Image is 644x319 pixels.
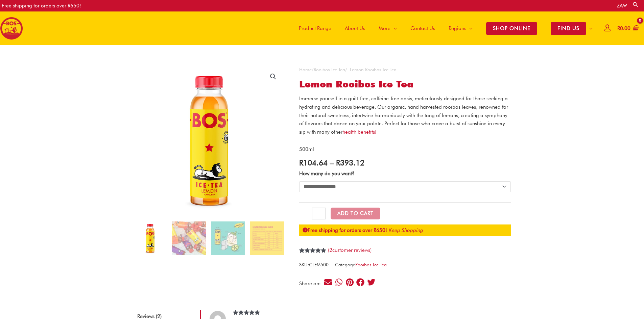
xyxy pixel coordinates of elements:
span: – [330,158,334,167]
bdi: 104.64 [299,158,328,167]
a: Home [299,67,312,72]
a: ZA [617,3,627,9]
img: Lemon Rooibos Ice Tea [133,65,284,216]
span: Contact Us [410,18,435,38]
img: Lemon Rooibos Ice Tea - Image 4 [250,221,284,255]
div: Share on: [299,281,323,286]
span: 2 [329,247,332,253]
a: Contact Us [404,11,442,45]
a: View full-screen image gallery [267,71,279,83]
span: R [299,158,303,167]
div: Share on facebook [356,278,365,287]
a: Keep Shopping [388,227,423,233]
div: Share on twitter [367,278,376,287]
p: 500ml [299,145,511,154]
span: R [617,25,620,31]
strong: Free shipping for orders over R650! [303,227,387,233]
span: SHOP ONLINE [486,22,537,35]
a: Regions [442,11,479,45]
nav: Site Navigation [287,11,599,45]
a: Search button [632,1,639,8]
span: 2 [299,248,302,261]
div: Share on pinterest [345,278,354,287]
a: (2customer reviews) [328,247,372,253]
img: Lemon Rooibos Ice Tea [133,221,167,255]
a: More [372,11,404,45]
div: Share on whatsapp [334,278,343,287]
a: Rooibos Ice Tea [355,262,387,267]
a: SHOP ONLINE [479,11,544,45]
span: CLEM500 [309,262,329,267]
label: How many do you want? [299,170,355,177]
a: View Shopping Cart, empty [616,21,639,36]
span: Category: [335,261,387,269]
span: R [336,158,340,167]
bdi: 393.12 [336,158,364,167]
p: Immerse yourself in a guilt-free, caffeine-free oasis, meticulously designed for those seeking a ... [299,95,511,136]
a: About Us [338,11,372,45]
span: About Us [345,18,365,38]
span: Rated out of 5 based on customer ratings [299,248,327,276]
span: FIND US [551,22,586,35]
span: Regions [449,18,466,38]
span: SKU: [299,261,329,269]
img: 500ml. [172,221,206,255]
a: Rooibos Ice Tea [314,67,345,72]
span: More [379,18,390,38]
span: Product Range [299,18,331,38]
bdi: 0.00 [617,25,630,31]
nav: Breadcrumb [299,65,511,74]
div: Share on email [324,278,333,287]
a: Product Range [292,11,338,45]
h1: Lemon Rooibos Ice Tea [299,79,511,90]
img: Lemon Rooibos Ice Tea - Image 3 [211,221,245,255]
button: Add to Cart [331,208,380,219]
a: health benefits! [342,129,377,135]
input: Product quantity [312,208,325,220]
